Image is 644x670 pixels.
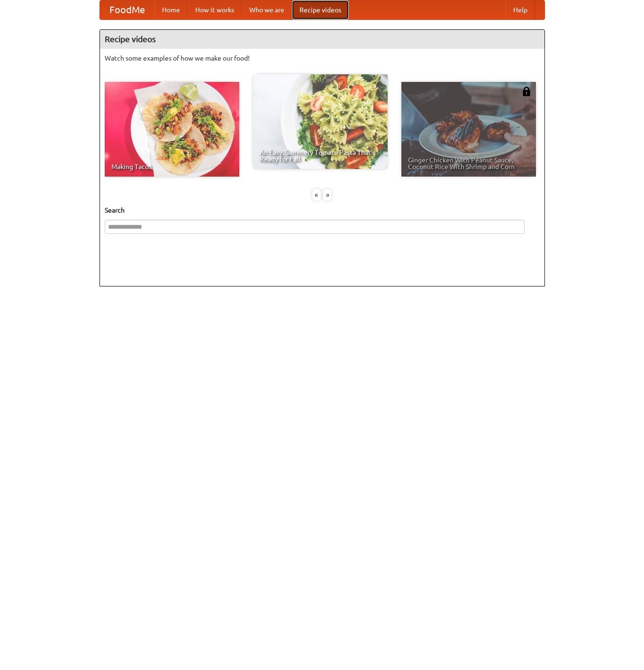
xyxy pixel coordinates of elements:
a: Making Tacos [105,82,239,177]
div: » [323,189,332,201]
span: An Easy, Summery Tomato Pasta That's Ready for Fall [260,149,381,162]
a: Who we are [242,0,292,19]
a: Help [506,0,535,19]
a: How it works [188,0,242,19]
h5: Search [105,205,540,215]
img: 483408.png [522,87,531,96]
a: FoodMe [100,0,154,19]
h4: Recipe videos [100,30,544,49]
p: Watch some examples of how we make our food! [105,54,540,63]
div: « [312,189,321,201]
span: Making Tacos [111,163,233,170]
a: Recipe videos [292,0,349,19]
a: An Easy, Summery Tomato Pasta That's Ready for Fall [253,74,388,169]
a: Home [154,0,188,19]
